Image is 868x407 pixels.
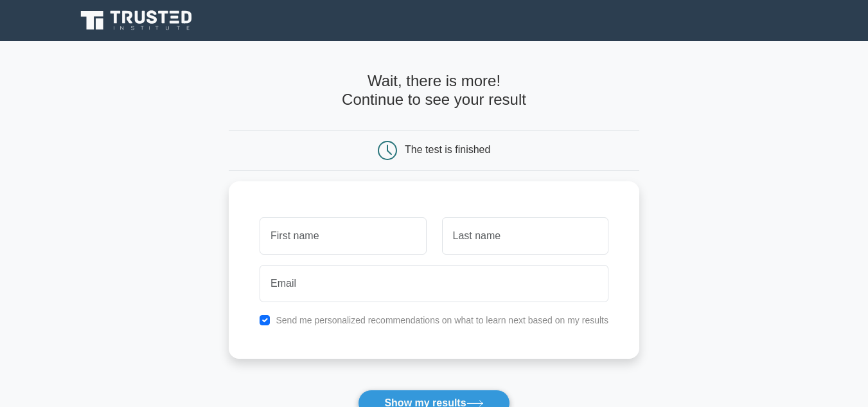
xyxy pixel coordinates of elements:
[229,72,639,109] h4: Wait, there is more! Continue to see your result
[442,217,608,255] input: Last name
[405,144,490,155] div: The test is finished
[276,315,608,325] label: Send me personalized recommendations on what to learn next based on my results
[260,265,608,302] input: Email
[260,217,426,255] input: First name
